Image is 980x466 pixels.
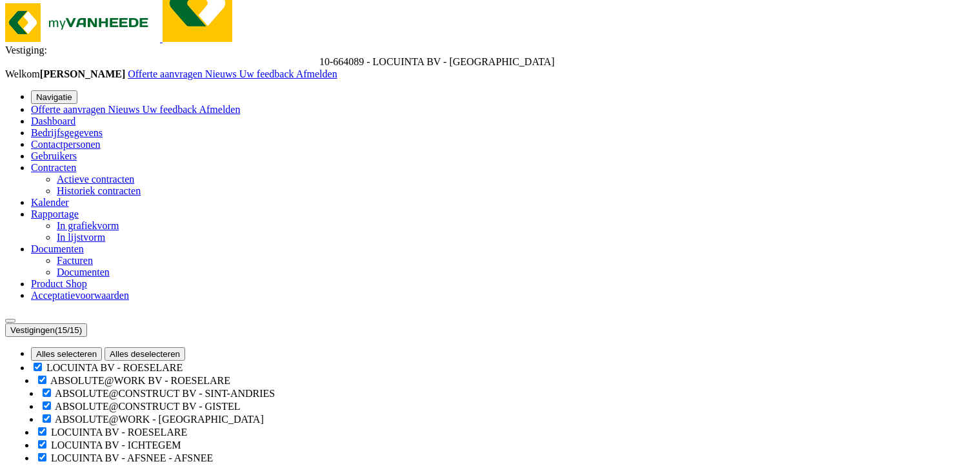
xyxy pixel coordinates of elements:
[108,104,140,115] span: Nieuws
[31,116,75,127] a: Dashboard
[205,68,237,79] span: Nieuws
[51,452,213,463] label: LOCUINTA BV - AFSNEE - AFSNEE
[199,104,241,115] a: Afmelden
[31,90,77,104] button: Navigatie
[31,197,69,208] a: Kalender
[143,104,199,115] a: Uw feedback
[108,104,143,115] a: Nieuws
[5,3,160,42] img: myVanheede
[5,68,128,79] span: Welkom
[31,208,79,219] a: Rapportage
[31,162,76,173] a: Contracten
[31,243,84,254] a: Documenten
[105,347,185,361] button: Alles deselecteren
[55,388,275,399] label: ABSOLUTE@CONSTRUCT BV - SINT-ANDRIES
[239,68,294,79] span: Uw feedback
[57,232,105,243] a: In lijstvorm
[51,440,181,451] label: LOCUINTA BV - ICHTEGEM
[31,139,101,150] a: Contactpersonen
[57,174,134,185] a: Actieve contracten
[55,325,82,335] count: (15/15)
[239,68,296,79] a: Uw feedback
[5,323,87,337] button: Vestigingen(15/15)
[319,56,555,67] span: 10-664089 - LOCUINTA BV - ROESELARE
[46,362,183,373] label: LOCUINTA BV - ROESELARE
[57,220,119,231] a: In grafiekvorm
[31,278,87,289] a: Product Shop
[31,347,102,361] button: Alles selecteren
[55,414,264,425] label: ABSOLUTE@WORK - [GEOGRAPHIC_DATA]
[57,267,110,278] a: Documenten
[143,104,197,115] span: Uw feedback
[31,104,106,115] span: Offerte aanvragen
[31,290,129,301] a: Acceptatievoorwaarden
[31,127,103,138] a: Bedrijfsgegevens
[128,68,203,79] span: Offerte aanvragen
[205,68,239,79] a: Nieuws
[55,401,241,412] label: ABSOLUTE@CONSTRUCT BV - GISTEL
[57,185,141,196] a: Historiek contracten
[128,68,205,79] a: Offerte aanvragen
[50,375,230,386] label: ABSOLUTE@WORK BV - ROESELARE
[10,325,82,335] span: Vestigingen
[31,104,108,115] a: Offerte aanvragen
[5,45,47,56] span: Vestiging:
[57,255,93,266] a: Facturen
[31,150,77,161] a: Gebruikers
[296,68,337,79] a: Afmelden
[51,427,187,438] label: LOCUINTA BV - ROESELARE
[40,68,125,79] strong: [PERSON_NAME]
[36,92,72,102] span: Navigatie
